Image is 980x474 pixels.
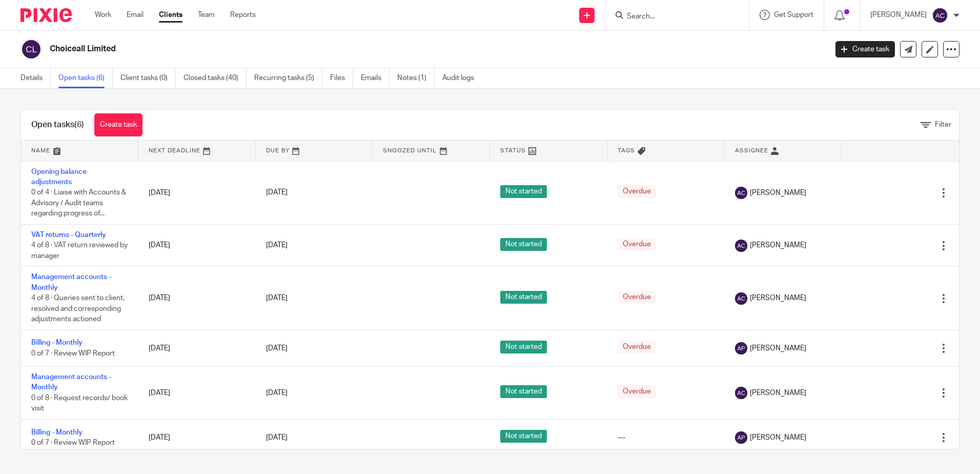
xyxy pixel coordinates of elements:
span: Overdue [618,238,656,251]
td: [DATE] [138,367,256,420]
span: 4 of 8 · Queries sent to client, resolved and corresponding adjustments actioned [31,294,125,323]
a: Notes (1) [397,68,435,88]
div: --- [618,432,714,443]
span: [PERSON_NAME] [750,432,806,443]
span: [DATE] [266,294,288,302]
span: 0 of 4 · Liaise with Accounts & Advisory / Audit teams regarding progress of... [31,189,126,217]
span: [DATE] [266,434,288,441]
a: Management accounts - Monthly [31,373,111,391]
span: (6) [74,121,84,129]
span: Not started [500,385,547,398]
img: svg%3E [735,342,747,354]
a: Emails [361,68,390,88]
td: [DATE] [138,419,256,456]
a: Create task [835,41,895,57]
span: [PERSON_NAME] [750,188,806,198]
a: Email [127,10,144,20]
a: Audit logs [442,68,482,88]
span: [PERSON_NAME] [750,343,806,353]
a: Management accounts - Monthly [31,273,111,291]
a: Opening balance adjustments [31,168,87,186]
img: svg%3E [735,292,747,305]
span: Overdue [618,185,656,198]
a: Files [330,68,353,88]
img: svg%3E [932,7,948,24]
span: Overdue [618,385,656,398]
td: [DATE] [138,330,256,366]
p: [PERSON_NAME] [870,10,927,20]
a: Billing - Monthly [31,429,83,436]
span: Tags [618,148,635,153]
img: svg%3E [21,38,42,60]
td: [DATE] [138,224,256,266]
span: 4 of 8 · VAT return reviewed by manager [31,242,128,260]
a: Recurring tasks (5) [254,68,322,88]
a: Billing - Monthly [31,339,83,346]
td: [DATE] [138,267,256,330]
a: Closed tasks (40) [183,68,247,88]
span: Status [500,148,526,153]
a: Client tasks (0) [120,68,176,88]
a: Team [198,10,215,20]
span: Not started [500,341,547,353]
span: 0 of 7 · Review WIP Report [31,350,115,357]
img: svg%3E [735,187,747,199]
img: svg%3E [735,387,747,399]
span: Get Support [774,11,813,18]
span: Overdue [618,341,656,353]
a: Details [21,68,51,88]
span: [DATE] [266,345,288,352]
a: Create task [94,113,142,136]
span: Snoozed Until [383,148,437,153]
img: svg%3E [735,431,747,444]
span: Not started [500,291,547,304]
span: [PERSON_NAME] [750,293,806,303]
a: VAT returns - Quarterly [31,231,106,239]
span: [DATE] [266,389,288,397]
span: Not started [500,185,547,198]
a: Reports [230,10,256,20]
h1: Open tasks [31,120,84,130]
span: 0 of 8 · Request records/ book visit [31,394,128,412]
img: svg%3E [735,240,747,252]
a: Open tasks (6) [58,68,113,88]
a: Clients [159,10,182,20]
span: Filter [935,121,951,128]
h2: Choiceall Limited [50,44,666,54]
span: [DATE] [266,242,288,249]
a: Work [95,10,111,20]
input: Search [626,12,718,22]
span: [DATE] [266,189,288,196]
span: [PERSON_NAME] [750,388,806,398]
td: [DATE] [138,161,256,224]
img: Pixie [21,8,72,22]
span: Not started [500,238,547,251]
span: [PERSON_NAME] [750,240,806,250]
span: Not started [500,430,547,443]
span: 0 of 7 · Review WIP Report [31,439,115,446]
span: Overdue [618,291,656,304]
